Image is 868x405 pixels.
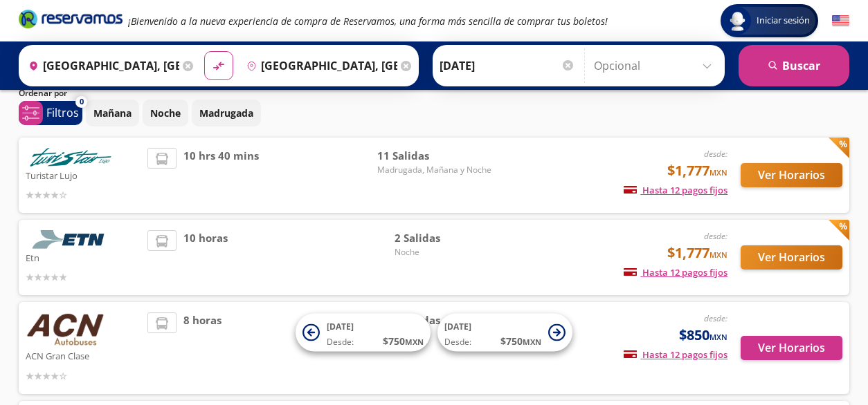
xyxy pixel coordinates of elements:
span: $1,777 [667,160,727,181]
span: 0 [80,96,84,108]
p: Mañana [93,106,132,120]
span: $ 750 [500,334,541,348]
span: [DATE] [327,321,354,332]
small: MXN [709,332,727,342]
em: desde: [704,148,727,160]
span: Iniciar sesión [751,14,815,28]
p: Madrugada [199,106,253,120]
img: ACN Gran Clase [26,312,105,347]
span: Hasta 12 pagos fijos [624,184,727,196]
span: Madrugada, Mañana y Noche [377,164,491,176]
button: Ver Horarios [741,336,842,360]
span: 10 horas [183,230,228,285]
button: 0Filtros [19,101,82,125]
span: [DATE] [444,321,471,332]
span: Noche [395,246,491,258]
input: Opcional [594,48,718,83]
em: desde: [704,312,727,324]
small: MXN [709,167,727,178]
span: 10 hrs 40 mins [183,148,259,202]
button: [DATE]Desde:$750MXN [296,314,431,352]
p: Etn [26,249,141,265]
img: Turistar Lujo [26,148,116,167]
button: Noche [143,100,188,126]
img: Etn [26,230,116,249]
a: Brand Logo [19,8,123,33]
button: English [832,12,849,30]
p: ACN Gran Clase [26,347,141,364]
p: Noche [150,106,181,120]
small: MXN [523,337,541,347]
p: Turistar Lujo [26,167,141,183]
button: Mañana [86,100,139,126]
i: Brand Logo [19,8,123,29]
button: Ver Horarios [741,245,842,270]
span: $850 [679,325,727,346]
button: Ver Horarios [741,163,842,187]
input: Buscar Destino [241,48,397,83]
span: Desde: [327,336,354,348]
button: Buscar [739,45,849,86]
button: Madrugada [192,100,261,126]
small: MXN [405,337,424,347]
button: [DATE]Desde:$750MXN [437,314,572,352]
p: Ordenar por [19,87,67,100]
small: MXN [709,249,727,260]
input: Elegir Fecha [440,48,575,83]
span: 2 Salidas [395,312,491,328]
span: Hasta 12 pagos fijos [624,266,727,279]
span: 11 Salidas [377,148,491,164]
span: Hasta 12 pagos fijos [624,348,727,361]
span: $1,777 [667,243,727,263]
em: desde: [704,230,727,242]
p: Filtros [46,104,79,121]
span: Desde: [444,336,471,348]
span: $ 750 [383,334,424,348]
input: Buscar Origen [23,48,179,83]
span: 8 horas [183,312,221,384]
em: ¡Bienvenido a la nueva experiencia de compra de Reservamos, una forma más sencilla de comprar tus... [128,15,608,28]
span: 2 Salidas [395,230,491,246]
